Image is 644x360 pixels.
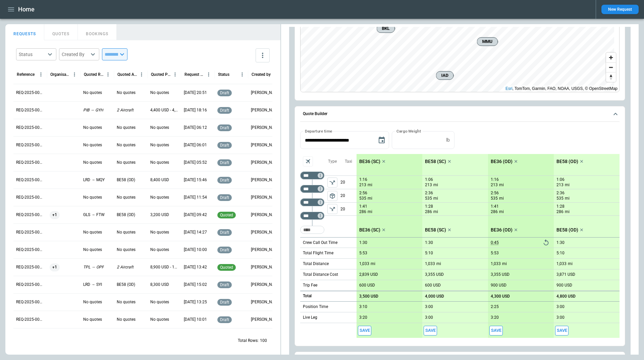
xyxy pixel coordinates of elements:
p: No quotes [117,247,136,253]
div: Reference [17,72,35,77]
p: REQ-2025-000272 [16,195,44,200]
p: 5:53 [359,251,367,256]
p: No quotes [117,142,136,148]
p: 09/11/2025 09:42 [184,212,207,218]
p: 286 [491,209,498,215]
button: Zoom in [606,53,616,62]
p: mi [565,209,570,215]
p: No quotes [117,160,136,165]
p: 5:10 [556,251,565,256]
p: REQ-2025-000271 [16,212,44,218]
p: No quotes [150,125,169,131]
p: No quotes [117,299,136,305]
p: 2,839 USD [359,272,378,277]
p: Allen Maki [251,282,279,288]
p: Type [328,159,337,164]
p: BE58 (OD) [117,282,135,288]
button: left aligned [327,191,337,201]
button: Save [424,326,437,336]
p: 286 [425,209,432,215]
p: 2:25 [491,304,499,309]
p: BE58 (SC) [425,159,446,164]
p: 1,033 [425,261,435,266]
p: Total Flight Time [303,250,333,256]
p: Ben Gundermann [251,229,279,235]
div: Quoted Route [84,72,104,77]
p: Allen Maki [251,177,279,183]
span: draft [219,91,230,95]
p: 2 Aircraft [117,264,133,270]
p: BE58 (OD) [556,227,578,233]
div: Too short [300,226,324,234]
p: 2:56 [359,191,367,196]
p: REQ-2025-000274 [16,160,44,165]
p: 213 [491,182,498,188]
p: REQ-2025-000267 [16,282,44,288]
p: BE58 (OD) [117,212,135,218]
p: mi [499,182,504,188]
p: Cady Howell [251,160,279,165]
p: mi [433,182,438,188]
span: IAD [439,72,451,79]
span: draft [219,108,230,113]
p: Taxi [345,159,352,164]
p: 3:00 [425,304,433,309]
span: draft [219,178,230,183]
p: 20 [340,203,357,215]
p: BE36 (SC) [359,159,380,164]
a: Esri [505,86,513,91]
p: 600 USD [359,283,375,288]
span: Save this aircraft quote and copy details to clipboard [489,326,503,336]
p: REQ-2025-000277 [16,107,44,113]
button: Created by column menu [271,70,280,79]
p: 8,300 USD [150,282,169,288]
div: Too short [300,185,324,193]
span: draft [219,143,230,148]
p: 8,400 USD [150,177,169,183]
p: mi [565,196,570,201]
p: No quotes [117,90,136,96]
p: mi [368,182,372,188]
p: 3:00 [556,304,565,309]
span: Type of sector [327,177,337,188]
p: REQ-2025-000275 [16,142,44,148]
p: BE36 (OD) [491,159,513,164]
p: Trip Fee [303,282,317,288]
p: No quotes [150,195,169,200]
p: No quotes [117,317,136,322]
button: New Request [601,5,639,14]
p: lb [446,137,450,143]
p: 1:06 [425,177,433,182]
div: Status [218,72,229,77]
p: mi [568,261,573,267]
span: package_2 [329,193,336,199]
p: 1:30 [359,240,367,245]
button: Reset [541,238,551,248]
div: Quoted Aircraft [117,72,137,77]
p: 09/11/2025 11:54 [184,195,207,200]
p: 900 USD [491,283,506,288]
button: Reference column menu [37,70,45,79]
p: No quotes [150,247,169,253]
span: draft [219,282,230,287]
div: scrollable content [357,154,620,338]
p: 600 USD [425,283,441,288]
p: No quotes [83,142,102,148]
p: 535 [491,196,498,201]
button: Status column menu [238,70,247,79]
p: No quotes [83,317,102,322]
p: BE58 (SC) [425,227,446,233]
div: Status [19,51,46,58]
p: 20 [340,176,357,189]
p: 286 [556,209,563,215]
p: 3,871 USD [556,272,575,277]
p: 1:16 [359,177,367,182]
span: draft [219,195,230,200]
p: Ben Gundermann [251,264,279,270]
div: Quoted Price [151,72,171,77]
button: Request Created At (UTC-05:00) column menu [204,70,213,79]
p: 09/03/2025 13:25 [184,299,207,305]
span: Save this aircraft quote and copy details to clipboard [555,326,569,336]
p: mi [433,196,438,201]
span: quoted [219,213,234,217]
